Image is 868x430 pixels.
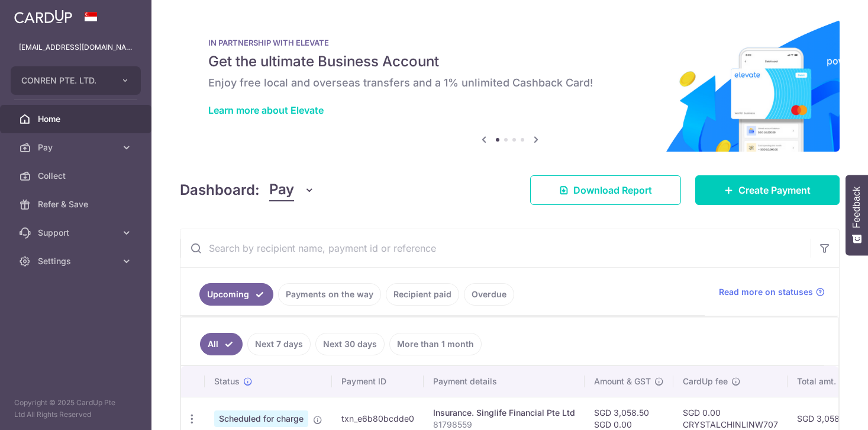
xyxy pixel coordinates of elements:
span: Feedback [851,187,862,228]
span: CONREN PTE. LTD. [21,75,109,86]
span: Home [38,113,116,125]
span: Status [214,376,240,387]
a: Learn more about Elevate [208,104,324,116]
a: Next 7 days [247,333,311,355]
span: Read more on statuses [719,286,813,298]
button: Pay [269,179,315,201]
a: All [200,333,243,355]
span: Scheduled for charge [214,410,308,427]
h6: Enjoy free local and overseas transfers and a 1% unlimited Cashback Card! [208,76,811,90]
th: Payment details [424,366,585,397]
a: Download Report [530,175,681,205]
div: Insurance. Singlife Financial Pte Ltd [433,407,575,419]
button: Feedback - Show survey [846,175,868,255]
h5: Get the ultimate Business Account [208,52,811,71]
img: Renovation banner [180,19,840,152]
span: Support [38,227,116,239]
img: CardUp [14,9,72,24]
input: Search by recipient name, payment id or reference [180,229,811,267]
span: Refer & Save [38,198,116,210]
span: Create Payment [738,183,811,197]
a: Next 30 days [315,333,385,355]
span: Settings [38,255,116,267]
a: Recipient paid [386,283,459,306]
a: Overdue [464,283,514,306]
a: Read more on statuses [719,286,825,298]
span: CardUp fee [683,376,728,387]
iframe: Opens a widget where you can find more information [792,394,856,424]
th: Payment ID [332,366,424,397]
a: Upcoming [199,283,273,306]
a: More than 1 month [389,333,482,355]
span: Download Report [573,183,652,197]
span: Pay [269,179,294,201]
span: Total amt. [797,376,836,387]
p: [EMAIL_ADDRESS][DOMAIN_NAME] [19,41,133,53]
a: Create Payment [695,175,840,205]
p: IN PARTNERSHIP WITH ELEVATE [208,38,811,47]
h4: Dashboard: [180,179,260,201]
button: CONREN PTE. LTD. [11,66,141,95]
span: Amount & GST [594,376,651,387]
span: Pay [38,142,116,153]
a: Payments on the way [278,283,381,306]
span: Collect [38,170,116,182]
